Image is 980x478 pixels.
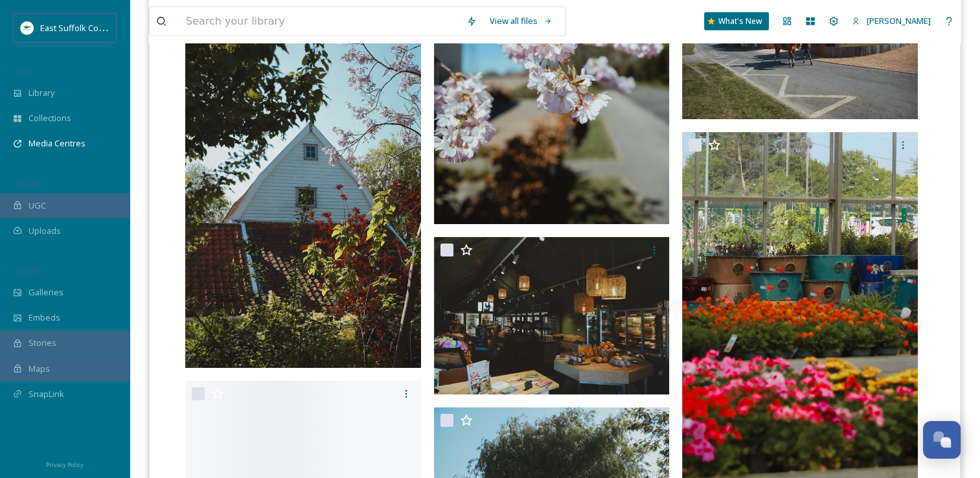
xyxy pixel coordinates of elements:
a: What's New [704,12,769,30]
span: MEDIA [13,67,36,76]
a: View all files [483,8,559,34]
span: [PERSON_NAME] [867,15,931,27]
span: Collections [28,112,71,124]
span: Galleries [28,286,63,299]
span: Library [28,87,54,99]
button: Open Chat [923,421,961,459]
span: Stories [28,337,56,349]
span: SnapLink [28,388,64,400]
span: Privacy Policy [46,461,84,469]
img: Wickham Market_Charlotte@bishybeephoto_2025 (203).jpg [185,14,421,368]
input: Search your library [179,7,460,36]
span: UGC [28,199,46,212]
span: Uploads [28,225,61,237]
a: [PERSON_NAME] [845,8,937,34]
span: WIDGETS [13,266,43,276]
span: Maps [28,363,50,375]
span: COLLECT [13,179,41,189]
img: Wickham Market_Charlotte@bishybeephoto_2025 (208).jpg [434,237,670,394]
a: Privacy Policy [46,456,84,472]
span: Media Centres [28,137,85,150]
span: East Suffolk Council [40,21,117,34]
img: ESC%20Logo.png [21,21,34,34]
span: Embeds [28,312,60,324]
